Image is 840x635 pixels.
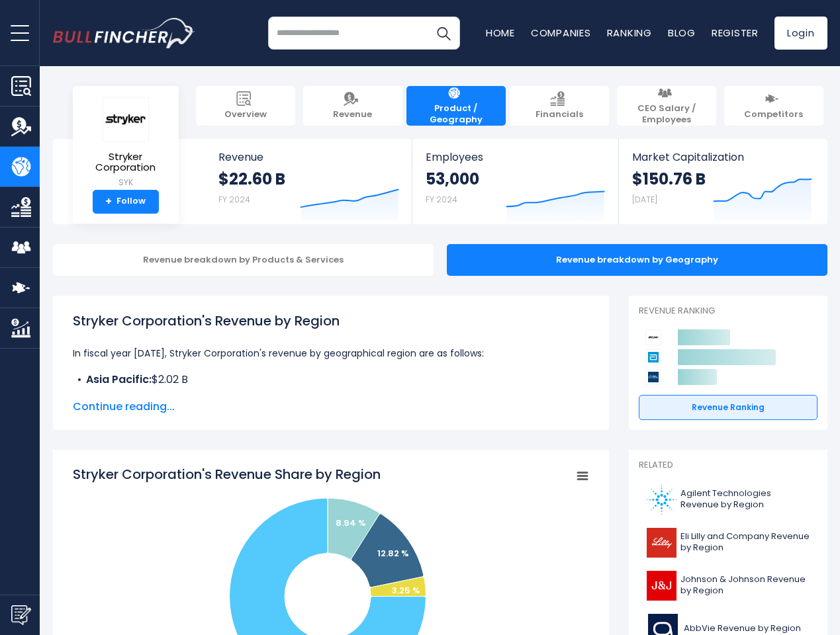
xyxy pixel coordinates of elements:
strong: $22.60 B [218,169,285,189]
a: Revenue [303,86,402,126]
img: Abbott Laboratories competitors logo [645,349,661,365]
a: Revenue Ranking [639,395,817,420]
b: EMEA: [86,388,116,403]
small: FY 2024 [218,194,250,205]
img: LLY logo [647,528,677,558]
img: Boston Scientific Corporation competitors logo [645,369,661,385]
tspan: Stryker Corporation's Revenue Share by Region [73,465,381,484]
text: 3.25 % [392,584,420,597]
a: Employees 53,000 FY 2024 [412,139,618,224]
small: SYK [83,177,168,189]
a: Stryker Corporation SYK [83,97,169,190]
a: Ranking [607,26,652,40]
p: Related [639,460,817,471]
li: $2.02 B [73,372,589,388]
strong: $150.76 B [632,169,706,189]
a: Product / Geography [406,86,506,126]
a: Agilent Technologies Revenue by Region [639,482,817,518]
p: In fiscal year [DATE], Stryker Corporation's revenue by geographical region are as follows: [73,345,589,361]
img: JNJ logo [647,571,677,601]
a: Login [774,17,827,50]
a: Johnson & Johnson Revenue by Region [639,568,817,604]
img: Stryker Corporation competitors logo [645,329,661,345]
a: Competitors [724,86,823,126]
a: Go to homepage [53,18,195,48]
div: Revenue breakdown by Products & Services [53,244,434,276]
span: Revenue [218,151,399,163]
text: 12.82 % [377,547,409,560]
div: Revenue breakdown by Geography [447,244,827,276]
button: Search [427,17,460,50]
span: Product / Geography [413,103,499,126]
a: +Follow [93,190,159,214]
a: Market Capitalization $150.76 B [DATE] [619,139,825,224]
a: Eli Lilly and Company Revenue by Region [639,525,817,561]
span: Continue reading... [73,399,589,415]
span: Eli Lilly and Company Revenue by Region [680,531,810,554]
span: Revenue [333,109,372,120]
a: Home [486,26,515,40]
img: A logo [647,485,677,515]
p: Revenue Ranking [639,306,817,317]
a: Financials [510,86,609,126]
strong: 53,000 [426,169,479,189]
li: $2.90 B [73,388,589,403]
b: Asia Pacific: [86,372,152,387]
img: bullfincher logo [53,18,195,48]
a: Register [712,26,759,40]
a: CEO Salary / Employees [617,86,716,126]
small: [DATE] [632,194,657,205]
span: CEO Salary / Employees [624,103,710,126]
a: Overview [196,86,295,126]
span: Employees [426,151,605,163]
span: Competitors [744,109,803,120]
span: Agilent Technologies Revenue by Region [680,488,810,511]
a: Blog [668,26,696,40]
span: AbbVie Revenue by Region [684,623,801,634]
h1: Stryker Corporation's Revenue by Region [73,311,589,331]
a: Companies [531,26,591,40]
span: Market Capitalization [632,151,812,163]
span: Financials [536,109,583,120]
a: Revenue $22.60 B FY 2024 [205,139,412,224]
strong: + [105,196,112,208]
span: Johnson & Johnson Revenue by Region [680,574,810,597]
text: 8.94 % [336,517,366,529]
small: FY 2024 [426,194,457,205]
span: Overview [224,109,267,120]
span: Stryker Corporation [83,151,168,173]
